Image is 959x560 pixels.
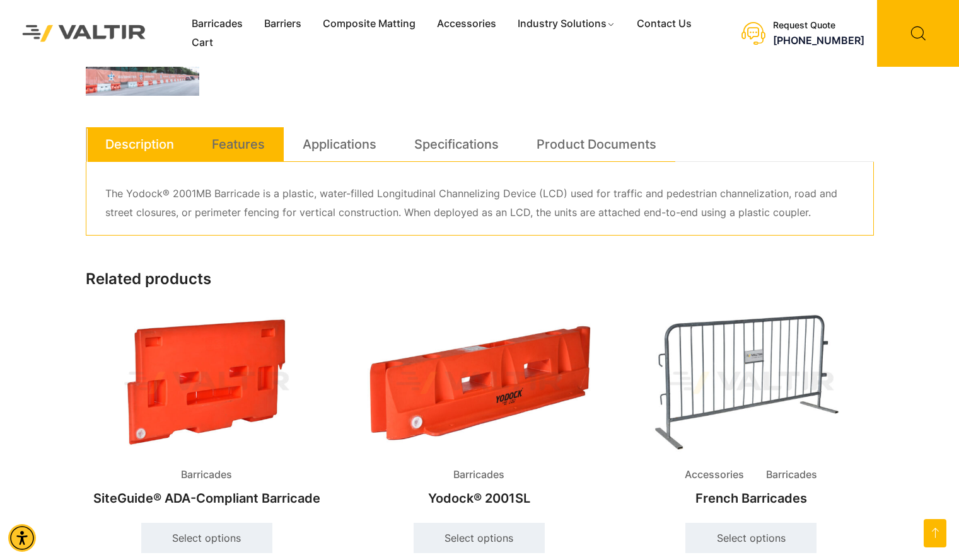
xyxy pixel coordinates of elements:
[86,484,328,512] h2: SiteGuide® ADA-Compliant Barricade
[105,185,854,222] p: The Yodock® 2001MB Barricade is a plastic, water-filled Longitudinal Channelizing Device (LCD) us...
[773,20,864,31] div: Request Quote
[171,466,241,484] span: Barricades
[253,14,312,33] a: Barriers
[105,127,174,161] a: Description
[357,311,600,456] img: Barricades
[507,14,626,33] a: Industry Solutions
[357,311,600,513] a: BarricadesYodock® 2001SL
[685,523,817,553] a: Select options for “French Barricades”
[8,524,36,552] div: Accessibility Menu
[426,14,507,33] a: Accessories
[414,127,499,161] a: Specifications
[537,127,656,161] a: Product Documents
[181,14,253,33] a: Barricades
[86,270,874,289] h2: Related products
[303,127,376,161] a: Applications
[757,466,827,484] span: Barricades
[212,127,265,161] a: Features
[773,34,864,47] a: call (888) 496-3625
[626,14,702,33] a: Contact Us
[86,311,328,513] a: BarricadesSiteGuide® ADA-Compliant Barricade
[414,523,545,553] a: Select options for “Yodock® 2001SL”
[630,311,872,513] a: Accessories BarricadesFrench Barricades
[9,12,159,54] img: Valtir Rentals
[181,33,224,52] a: Cart
[312,14,426,33] a: Composite Matting
[630,484,872,512] h2: French Barricades
[444,466,514,484] span: Barricades
[630,311,872,456] img: Accessories
[141,523,272,553] a: Select options for “SiteGuide® ADA-Compliant Barricade”
[357,484,600,512] h2: Yodock® 2001SL
[86,311,328,456] img: Barricades
[675,466,753,484] span: Accessories
[924,519,946,547] a: Open this option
